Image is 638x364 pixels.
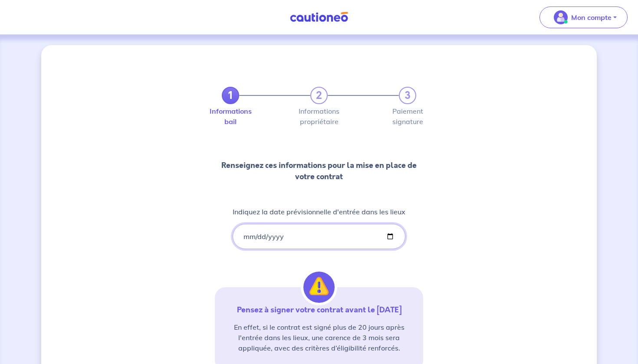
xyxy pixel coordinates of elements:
p: En effet, si le contrat est signé plus de 20 jours après l'entrée dans les lieux, une carence de ... [225,322,413,353]
img: illu_account_valid_menu.svg [554,10,568,24]
a: 1 [222,87,239,104]
label: Informations propriétaire [310,108,328,125]
p: Pensez à signer votre contrat avant le [DATE] [225,305,413,315]
p: Mon compte [571,12,612,23]
p: Renseignez ces informations pour la mise en place de votre contrat [215,160,423,182]
img: illu_alert.svg [303,272,335,303]
img: Cautioneo [286,12,352,23]
label: Paiement signature [399,108,416,125]
label: Informations bail [222,108,239,125]
button: illu_account_valid_menu.svgMon compte [539,7,628,28]
input: lease-signed-date-placeholder [233,224,405,249]
p: Indiquez la date prévisionnelle d'entrée dans les lieux [233,207,405,217]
